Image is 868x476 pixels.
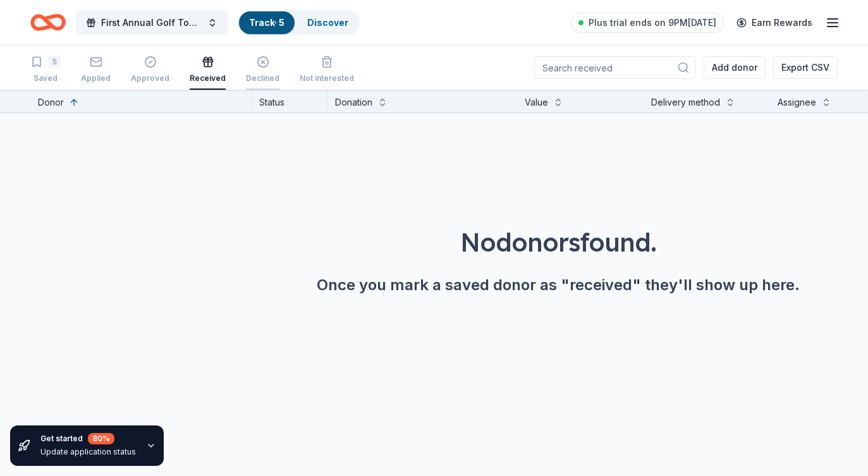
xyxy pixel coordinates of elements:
div: Delivery method [651,95,720,110]
div: Update application status [40,447,136,457]
div: Get started [40,433,136,444]
a: Home [30,8,66,37]
button: Not interested [300,51,354,90]
button: Received [190,51,226,90]
div: Applied [81,73,111,83]
div: Not interested [300,73,354,83]
a: Earn Rewards [729,11,820,34]
button: First Annual Golf Tournament and Evening Celebration [76,10,228,35]
button: Add donor [704,56,766,79]
div: Approved [131,73,169,83]
button: Track· 5Discover [238,10,360,35]
a: Plus trial ends on 9PM[DATE] [571,13,724,33]
div: Value [525,95,548,110]
div: 5 [48,56,61,68]
button: 5Saved [30,51,61,90]
a: Discover [307,17,348,28]
button: Approved [131,51,169,90]
div: Donation [335,95,372,110]
div: Received [190,73,226,83]
div: 80 % [88,433,114,444]
a: Track· 5 [249,17,284,28]
div: Assignee [778,95,816,110]
button: Export CSV [773,56,838,79]
span: First Annual Golf Tournament and Evening Celebration [101,15,202,30]
button: Applied [81,51,111,90]
button: Declined [246,51,279,90]
div: Status [252,90,327,113]
div: Saved [30,73,61,83]
div: Declined [246,73,279,83]
div: Donor [38,95,64,110]
input: Search received [534,56,696,79]
span: Plus trial ends on 9PM[DATE] [589,15,716,30]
